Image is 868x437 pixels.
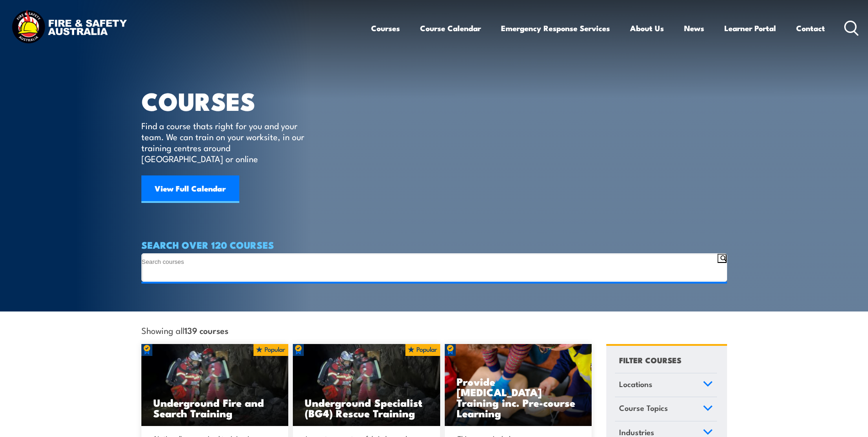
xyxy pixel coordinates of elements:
[141,240,727,250] h4: SEARCH OVER 120 COURSES
[141,344,289,426] a: Underground Fire and Search Training
[615,397,717,421] a: Course Topics
[305,397,428,418] h3: Underground Specialist (BG4) Rescue Training
[142,254,717,281] form: Search form
[717,254,727,263] button: Search magnifier button
[796,16,825,40] a: Contact
[445,344,592,426] a: Provide [MEDICAL_DATA] Training inc. Pre-course Learning
[615,373,717,397] a: Locations
[142,272,717,279] input: Search autocomplete input
[420,16,481,40] a: Course Calendar
[630,16,664,40] a: About Us
[445,344,592,426] img: Low Voltage Rescue and Provide CPR
[619,402,668,414] span: Course Topics
[724,16,776,40] a: Learner Portal
[141,325,228,335] span: Showing all
[619,354,681,366] h4: FILTER COURSES
[141,344,289,426] img: Underground mine rescue
[371,16,400,40] a: Courses
[684,16,704,40] a: News
[184,324,228,336] strong: 139 courses
[141,175,239,203] a: View Full Calendar
[293,344,440,426] img: Underground mine rescue
[619,378,652,390] span: Locations
[141,120,308,164] p: Find a course thats right for you and your team. We can train on your worksite, in our training c...
[457,376,580,418] h3: Provide [MEDICAL_DATA] Training inc. Pre-course Learning
[142,257,717,265] input: Search input
[501,16,610,40] a: Emergency Response Services
[141,90,318,111] h1: COURSES
[153,397,277,418] h3: Underground Fire and Search Training
[293,344,440,426] a: Underground Specialist (BG4) Rescue Training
